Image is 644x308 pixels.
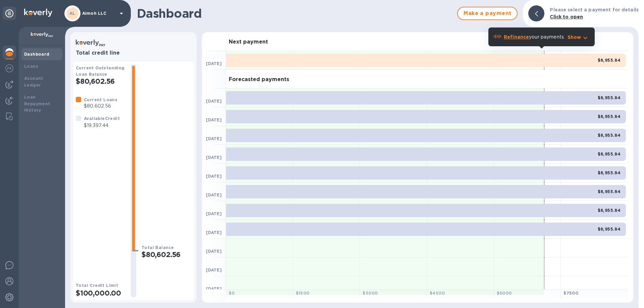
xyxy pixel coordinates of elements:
b: Available Credit [84,116,120,121]
b: Loan Repayment History [24,95,50,113]
b: [DATE] [206,192,222,197]
span: Make a payment [463,9,512,17]
b: Dashboard [24,52,50,57]
b: AL [69,11,75,16]
b: $8,955.84 [598,151,621,157]
b: [DATE] [206,99,222,104]
img: Foreign exchange [5,64,13,72]
b: [DATE] [206,286,222,291]
b: Current Loans [84,97,117,102]
b: $8,955.84 [598,170,621,175]
b: [DATE] [206,230,222,235]
b: Click to open [550,14,583,19]
h3: Next payment [229,39,268,45]
b: $8,955.84 [598,114,621,119]
b: Current Outstanding Loan Balance [76,65,125,77]
b: $8,955.84 [598,208,621,213]
b: Please select a payment for details [550,7,639,12]
b: Total Balance [142,245,174,250]
div: Unpin categories [3,7,16,20]
b: [DATE] [206,136,222,141]
b: $8,955.84 [598,58,621,63]
b: [DATE] [206,267,222,272]
b: Total Credit Limit [76,283,118,288]
p: $19,397.44 [84,122,120,129]
b: Account Ledger [24,76,43,87]
img: Logo [24,9,52,17]
h2: $100,000.00 [76,289,125,297]
button: Show [568,34,589,41]
b: $8,955.84 [598,227,621,232]
b: [DATE] [206,211,222,216]
b: $8,955.84 [598,133,621,138]
b: $ 7500 [563,291,578,296]
b: [DATE] [206,155,222,160]
p: Show [568,34,581,41]
b: [DATE] [206,61,222,66]
h2: $80,602.56 [76,77,125,85]
h2: $80,602.56 [142,250,191,259]
b: $8,955.84 [598,189,621,194]
h3: Forecasted payments [229,76,289,83]
button: Make a payment [457,7,518,20]
p: Aimoh LLC [82,11,116,16]
b: Refinance [504,34,529,40]
p: your payments. [504,34,565,41]
b: [DATE] [206,117,222,122]
b: [DATE] [206,174,222,179]
h3: Total credit line [76,50,191,56]
p: $80,602.56 [84,103,117,110]
h1: Dashboard [137,6,454,20]
b: Loans [24,64,38,69]
b: $8,955.84 [598,95,621,100]
b: [DATE] [206,249,222,254]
